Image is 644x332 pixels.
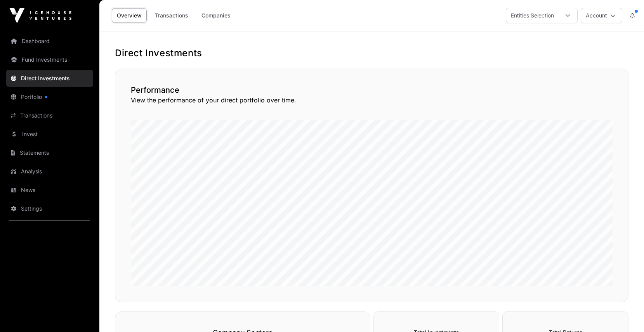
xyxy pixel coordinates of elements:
[6,33,93,50] a: Dashboard
[6,144,93,161] a: Statements
[196,8,236,23] a: Companies
[6,88,93,105] a: Portfolio
[6,107,93,124] a: Transactions
[6,200,93,217] a: Settings
[131,95,613,105] p: View the performance of your direct portfolio over time.
[6,70,93,87] a: Direct Investments
[6,182,93,199] a: News
[131,85,613,95] h2: Performance
[150,8,193,23] a: Transactions
[9,8,71,23] img: Icehouse Ventures Logo
[6,51,93,68] a: Fund Investments
[6,163,93,180] a: Analysis
[605,295,644,332] iframe: Chat Widget
[112,8,147,23] a: Overview
[6,126,93,143] a: Invest
[115,47,628,59] h1: Direct Investments
[581,8,622,23] button: Account
[506,8,559,23] div: Entities Selection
